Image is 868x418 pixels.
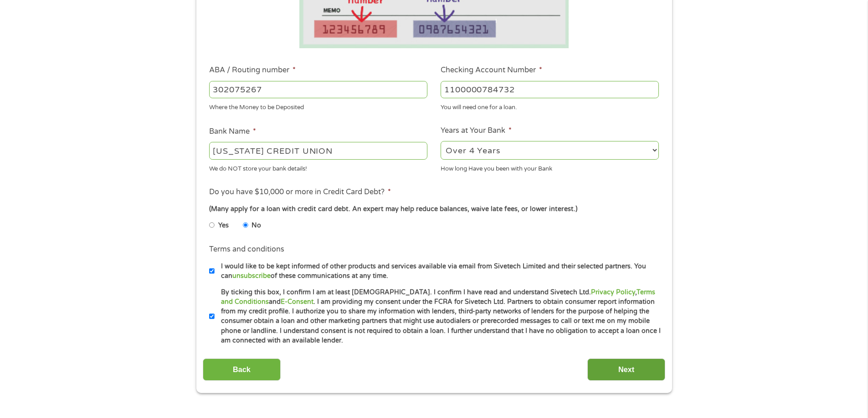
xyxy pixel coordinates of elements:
label: Do you have $10,000 or more in Credit Card Debt? [209,187,391,197]
label: I would like to be kept informed of other products and services available via email from Sivetech... [215,262,662,281]
a: unsubscribe [232,272,271,280]
label: Terms and conditions [209,245,284,254]
div: You will need one for a loan. [441,100,659,112]
label: Yes [218,221,229,231]
a: Privacy Policy [591,288,635,296]
label: Checking Account Number [441,65,542,75]
label: Years at Your Bank [441,126,512,136]
label: By ticking this box, I confirm I am at least [DEMOGRAPHIC_DATA]. I confirm I have read and unders... [215,287,662,346]
input: 263177916 [209,81,427,98]
a: E-Consent [281,298,313,306]
input: 345634636 [441,81,659,98]
div: We do NOT store your bank details! [209,161,427,173]
div: (Many apply for a loan with credit card debt. An expert may help reduce balances, waive late fees... [209,204,658,214]
label: ABA / Routing number [209,65,296,75]
input: Next [587,358,665,381]
input: Back [203,358,281,381]
div: How long Have you been with your Bank [441,161,659,173]
a: Terms and Conditions [221,288,655,306]
div: Where the Money to be Deposited [209,100,427,112]
label: No [252,221,261,231]
label: Bank Name [209,127,256,136]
